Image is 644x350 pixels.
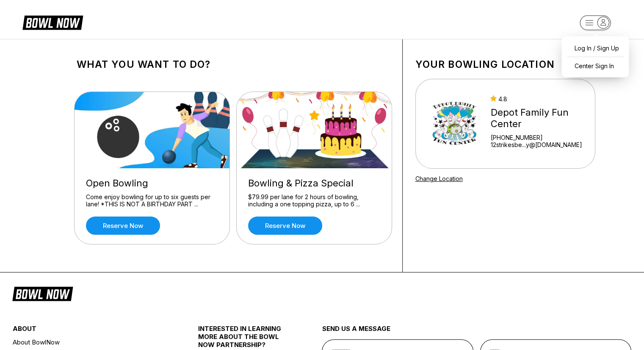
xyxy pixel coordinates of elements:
a: Center Sign In [566,58,625,73]
div: send us a message [322,325,631,339]
div: Depot Family Fun Center [490,107,589,130]
img: Open Bowling [75,92,230,168]
div: Bowling & Pizza Special [248,178,380,189]
img: Depot Family Fun Center [427,92,483,156]
a: Log In / Sign Up [566,41,625,56]
a: Reserve now [248,217,322,235]
div: Come enjoy bowling for up to six guests per lane! *THIS IS NOT A BIRTHDAY PART ... [86,193,218,208]
a: 12strikesbe...y@[DOMAIN_NAME] [490,141,589,148]
div: [PHONE_NUMBER] [490,134,589,141]
a: About BowlNow [13,337,167,347]
h1: Your bowling location [415,58,595,70]
a: Reserve now [86,217,160,235]
h1: What you want to do? [77,58,390,70]
img: Bowling & Pizza Special [237,92,392,168]
div: $79.99 per lane for 2 hours of bowling, including a one topping pizza, up to 6 ... [248,193,380,208]
a: Change Location [415,175,463,182]
div: Open Bowling [86,178,218,189]
div: about [13,325,167,337]
div: 4.8 [490,95,589,103]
